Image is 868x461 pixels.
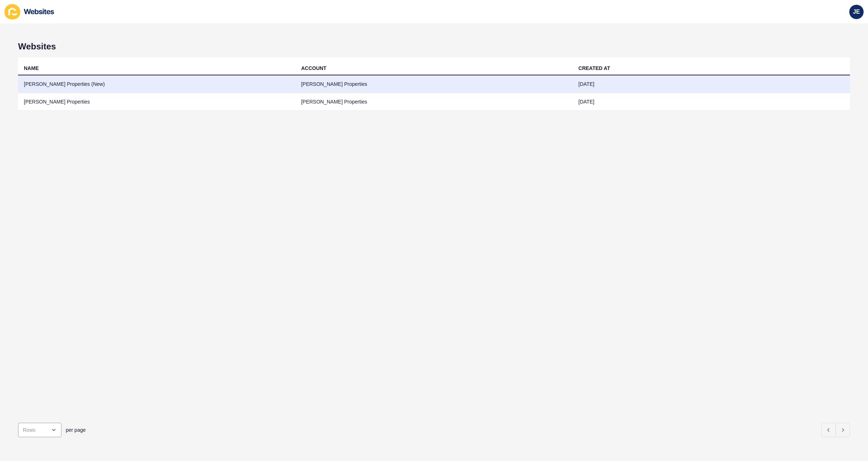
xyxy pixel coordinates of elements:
span: per page [66,426,86,434]
div: CREATED AT [578,65,610,72]
div: NAME [24,65,39,72]
div: open menu [18,423,61,437]
td: [DATE] [573,75,850,93]
td: [PERSON_NAME] Properties [295,75,573,93]
td: [PERSON_NAME] Properties [295,93,573,111]
h1: Websites [18,41,850,52]
td: [PERSON_NAME] Properties [18,93,295,111]
td: [DATE] [573,93,850,111]
td: [PERSON_NAME] Properties (New) [18,75,295,93]
span: JE [853,8,860,16]
div: ACCOUNT [301,65,327,72]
